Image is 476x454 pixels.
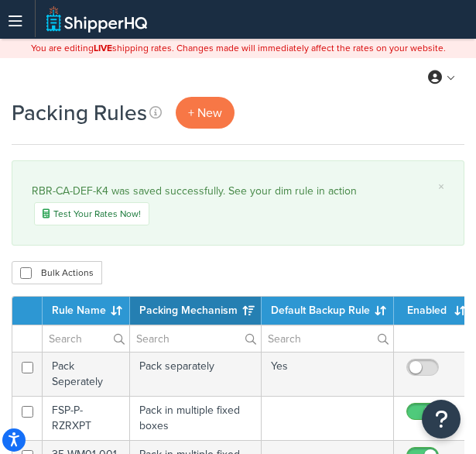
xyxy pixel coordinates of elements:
td: FSP-P-RZRXPT [43,396,130,440]
button: Open Resource Center [422,400,461,439]
input: Search [130,325,261,352]
a: + New [176,97,235,129]
h1: Packing Rules [12,98,147,128]
a: × [438,181,444,193]
td: Pack Seperately [43,352,130,396]
th: Packing Mechanism: activate to sort column ascending [130,297,262,325]
th: Default Backup Rule: activate to sort column ascending [262,297,394,325]
th: Enabled: activate to sort column ascending [394,297,474,325]
th: Rule Name: activate to sort column ascending [43,297,130,325]
td: Pack in multiple fixed boxes [130,396,262,440]
a: Test Your Rates Now! [34,202,149,225]
td: Pack separately [130,352,262,396]
div: RBR-CA-DEF-K4 was saved successfully. See your dim rule in action [32,181,444,225]
button: Bulk Actions [12,261,102,284]
span: + New [188,104,222,122]
input: Search [262,325,393,352]
input: Search [43,325,129,352]
b: LIVE [94,41,112,55]
td: Yes [262,352,394,396]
